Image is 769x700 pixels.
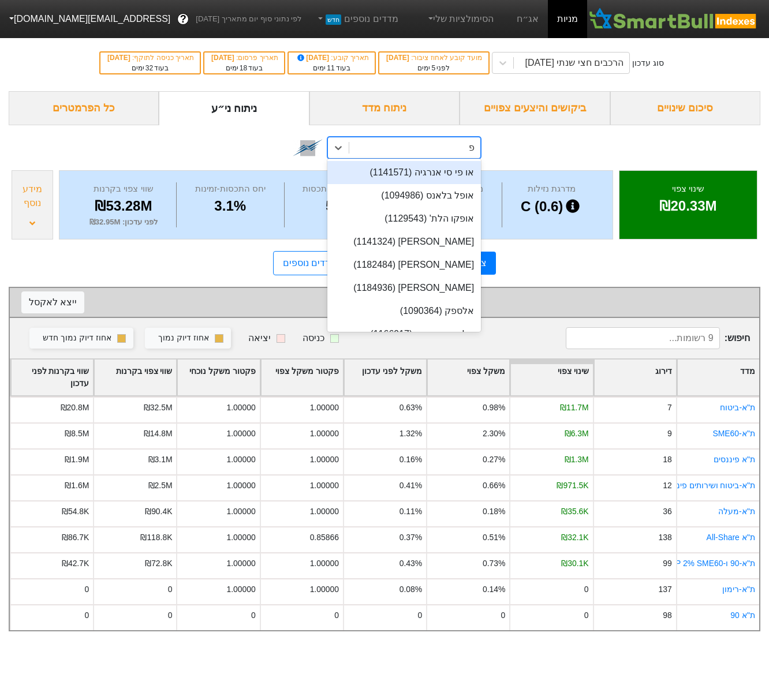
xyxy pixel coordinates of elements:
div: 1.00000 [226,506,255,518]
div: 1.00000 [310,454,339,466]
div: [PERSON_NAME] (1182484) [327,253,481,276]
div: 5.8 [288,196,384,216]
div: 1.00000 [226,557,255,570]
div: 0 [85,609,89,622]
span: לפי נתוני סוף יום מתאריך [DATE] [196,13,301,25]
div: אחוז דיוק נמוך [158,332,209,345]
button: ייצא לאקסל [21,291,84,313]
a: ת''א-רימון [722,585,755,594]
div: תאריך פרסום : [210,53,278,63]
div: [PERSON_NAME] (1141324) [327,230,481,253]
div: בעוד ימים [210,63,278,73]
div: יציאה [248,331,271,345]
div: בעוד ימים [106,63,194,73]
div: ₪53.28M [74,196,173,216]
div: אלקטרה פאוור (1166917) [327,323,481,346]
div: ₪1.6M [65,480,89,492]
div: 1.00000 [310,402,339,414]
div: 0.08% [400,583,422,596]
a: ת''א-SME60 [712,429,755,438]
a: מדדים נוספיםחדש [311,8,403,31]
div: אופל בלאנס (1094986) [327,184,481,207]
span: [DATE] [296,54,331,62]
div: Toggle SortBy [677,360,759,395]
div: ביקושים והיצעים צפויים [460,91,610,125]
a: ת''א All-Share [707,533,755,542]
span: 32 [145,64,153,72]
div: ₪32.1K [561,531,588,544]
img: SmartBull [587,8,760,31]
a: תנאי כניסה למדדים נוספים [273,251,397,275]
button: אחוז דיוק נמוך [145,328,231,349]
div: 0 [334,609,339,622]
div: 9 [667,428,672,440]
div: אלספק (1090364) [327,300,481,323]
div: Toggle SortBy [510,360,592,395]
div: ₪8.5M [65,428,89,440]
div: בעוד ימים [294,63,369,73]
div: Toggle SortBy [344,360,426,395]
div: 0.43% [400,557,422,570]
span: 5 [431,64,435,72]
div: 138 [659,531,672,544]
div: 3.1% [180,196,281,216]
div: 0.37% [400,531,422,544]
div: 0 [251,609,256,622]
div: תאריך כניסה לתוקף : [106,53,194,63]
div: סיכום שינויים [610,91,760,125]
div: 0.11% [400,506,422,518]
div: יחס התכסות-זמינות [180,182,281,196]
div: C (0.6) [505,196,598,218]
div: 0 [417,609,422,622]
div: ₪20.33M [634,196,742,216]
div: 0 [501,609,506,622]
div: 36 [663,506,671,518]
input: 9 רשומות... [566,327,719,349]
div: תאריך קובע : [294,53,369,63]
div: ניתוח ני״ע [159,91,309,125]
div: 0.18% [483,506,505,518]
div: ₪42.7K [62,557,89,570]
div: ₪2.5M [148,480,173,492]
div: 99 [663,557,671,570]
div: 1.00000 [310,583,339,596]
span: [DATE] [211,54,236,62]
div: 1.00000 [310,557,339,570]
div: 0.51% [483,531,505,544]
div: Toggle SortBy [594,360,676,395]
div: 98 [663,609,671,622]
div: 1.00000 [226,402,255,414]
div: לפני עדכון : ₪32.95M [74,216,173,228]
div: ₪14.8M [144,428,173,440]
a: ת"א-ביטוח [720,403,755,412]
div: 0.63% [400,402,422,414]
div: 0.73% [483,557,505,570]
div: מידע נוסף [15,182,50,210]
div: 1.00000 [226,454,255,466]
div: שינוי צפוי לפי מדד [21,294,748,311]
div: 18 [663,454,671,466]
div: 0 [584,583,589,596]
div: 0.98% [483,402,505,414]
div: ניתוח מדד [309,91,460,125]
div: מספר ימי התכסות [288,182,384,196]
div: 1.00000 [226,480,255,492]
span: [DATE] [386,54,411,62]
div: מדרגת נזילות [505,182,598,196]
div: Toggle SortBy [261,360,343,395]
div: ₪20.8M [61,402,89,414]
div: ₪54.8K [62,506,89,518]
div: ₪35.6K [561,506,588,518]
a: ת''א-מעלה [718,507,755,516]
div: אחוז דיוק נמוך חדש [43,332,111,345]
button: אחוז דיוק נמוך חדש [29,328,133,349]
div: 1.00000 [310,480,339,492]
span: 11 [327,64,334,72]
span: 18 [240,64,247,72]
div: 0.66% [483,480,505,492]
a: ת"א-ביטוח ושירותים פיננסיים [659,481,755,490]
div: ₪86.7K [62,531,89,544]
div: 0.14% [483,583,505,596]
div: Toggle SortBy [427,360,509,395]
div: 12 [663,480,671,492]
